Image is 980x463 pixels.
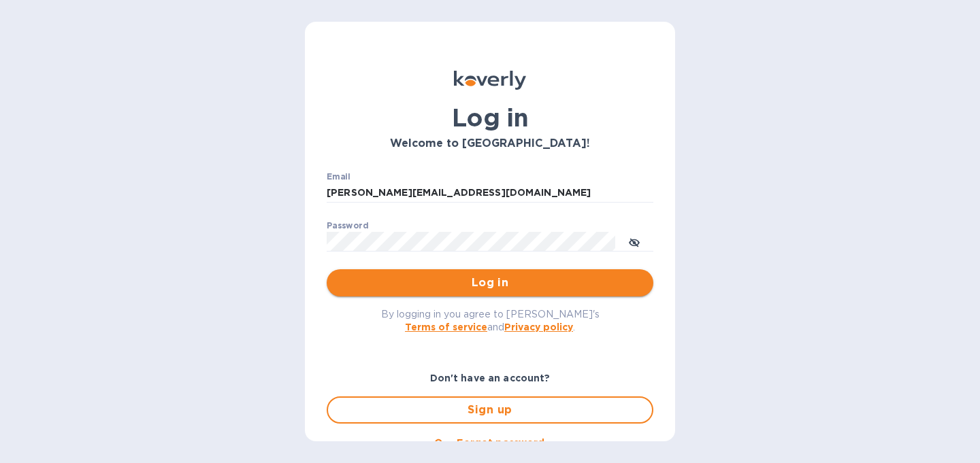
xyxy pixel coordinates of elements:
[504,322,573,332] a: Privacy policy
[327,183,653,203] input: Enter email address
[327,137,653,150] h3: Welcome to [GEOGRAPHIC_DATA]!
[621,228,648,255] button: toggle password visibility
[457,437,544,448] u: Forgot password
[327,396,653,424] button: Sign up
[327,222,368,230] label: Password
[327,173,350,181] label: Email
[430,373,551,383] b: Don't have an account?
[339,402,641,418] span: Sign up
[327,269,653,296] button: Log in
[405,322,487,332] a: Terms of service
[454,71,526,90] img: Koverly
[381,309,600,332] span: By logging in you agree to [PERSON_NAME]'s and .
[338,275,642,291] span: Log in
[327,103,653,132] h1: Log in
